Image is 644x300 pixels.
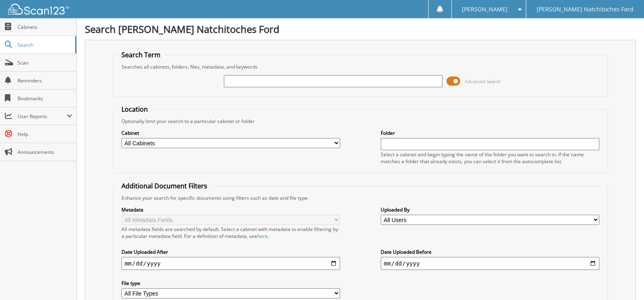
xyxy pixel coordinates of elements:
div: Searches all cabinets, folders, files, metadata, and keywords [117,63,603,70]
span: [PERSON_NAME] [462,7,507,12]
input: end [381,257,599,270]
span: Advanced Search [465,78,501,84]
h1: Search [PERSON_NAME] Natchitoches Ford [85,22,636,36]
div: All metadata fields are searched by default. Select a cabinet with metadata to enable filtering b... [121,226,340,240]
legend: Location [117,105,152,114]
span: Announcements [17,149,72,155]
legend: Search Term [117,50,165,59]
label: Uploaded By [381,206,599,213]
legend: Additional Document Filters [117,181,211,190]
span: Help [17,131,72,138]
span: [PERSON_NAME] Natchitoches Ford [537,7,633,12]
div: Enhance your search for specific documents using filters such as date and file type. [117,194,603,201]
span: Reminders [17,77,72,84]
label: File type [121,280,340,287]
a: here [257,233,268,240]
div: Optionally limit your search to a particular cabinet or folder [117,118,603,125]
label: Date Uploaded After [121,248,340,255]
span: Search [17,41,71,48]
span: User Reports [17,113,67,120]
label: Date Uploaded Before [381,248,599,255]
img: scan123-logo-white.svg [8,4,69,15]
span: Scan [17,59,72,66]
span: Bookmarks [17,95,72,102]
div: Select a cabinet and begin typing the name of the folder you want to search in. If the name match... [381,151,599,165]
label: Metadata [121,206,340,213]
input: start [121,257,340,270]
label: Cabinet [121,129,340,136]
label: Folder [381,129,599,136]
span: Cabinets [17,24,72,30]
